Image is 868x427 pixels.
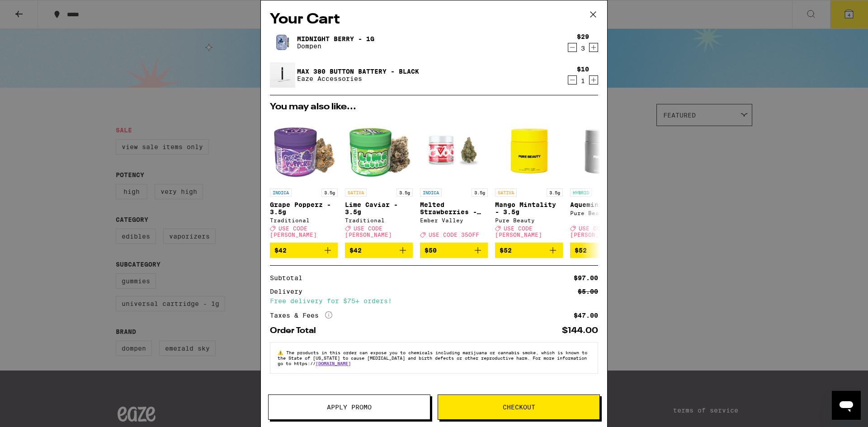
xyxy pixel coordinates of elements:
[345,201,413,216] p: Lime Caviar - 3.5g
[577,66,589,73] div: $10
[578,288,598,295] div: $5.00
[345,188,367,197] p: SATIVA
[278,350,286,355] span: ⚠️
[570,243,638,258] button: Add to bag
[270,288,309,295] div: Delivery
[570,188,592,197] p: HYBRID
[570,116,638,184] img: Pure Beauty - Aquemini - 3.5g
[270,62,295,88] img: MAX 380 Button Battery - Black
[345,217,413,223] div: Traditional
[297,68,419,75] a: MAX 380 Button Battery - Black
[574,275,598,281] div: $97.00
[420,116,488,184] img: Ember Valley - Melted Strawberries - 3.5g
[495,116,563,243] a: Open page for Mango Mintality - 3.5g from Pure Beauty
[832,391,861,420] iframe: Button to launch messaging window, conversation in progress
[270,103,598,112] h2: You may also like...
[570,201,638,208] p: Aquemini - 3.5g
[278,350,587,366] span: The products in this order can expose you to chemicals including marijuana or cannabis smoke, whi...
[570,116,638,243] a: Open page for Aquemini - 3.5g from Pure Beauty
[495,116,563,184] img: Pure Beauty - Mango Mintality - 3.5g
[570,225,617,238] span: USE CODE [PERSON_NAME]
[574,312,598,319] div: $47.00
[495,243,563,258] button: Add to bag
[316,361,351,366] a: [DOMAIN_NAME]
[570,210,638,216] div: Pure Beauty
[420,116,488,243] a: Open page for Melted Strawberries - 3.5g from Ember Valley
[500,247,512,254] span: $52
[495,188,517,197] p: SATIVA
[345,225,392,238] span: USE CODE [PERSON_NAME]
[503,404,535,410] span: Checkout
[495,201,563,216] p: Mango Mintality - 3.5g
[589,43,598,52] button: Increment
[297,42,374,50] p: Dompen
[270,298,598,304] div: Free delivery for $75+ orders!
[270,311,332,319] div: Taxes & Fees
[495,217,563,223] div: Pure Beauty
[568,75,577,84] button: Decrement
[420,201,488,216] p: Melted Strawberries - 3.5g
[345,116,413,184] img: Traditional - Lime Caviar - 3.5g
[575,247,587,254] span: $52
[438,394,600,420] button: Checkout
[274,247,287,254] span: $42
[270,217,338,223] div: Traditional
[568,43,577,52] button: Decrement
[327,404,372,410] span: Apply Promo
[420,243,488,258] button: Add to bag
[297,35,374,42] a: Midnight Berry - 1g
[420,188,442,197] p: INDICA
[495,225,542,238] span: USE CODE [PERSON_NAME]
[345,116,413,243] a: Open page for Lime Caviar - 3.5g from Traditional
[577,45,589,52] div: 3
[589,75,598,84] button: Increment
[270,243,338,258] button: Add to bag
[270,225,317,238] span: USE CODE [PERSON_NAME]
[270,116,338,243] a: Open page for Grape Popperz - 3.5g from Traditional
[270,275,309,281] div: Subtotal
[345,243,413,258] button: Add to bag
[270,116,338,184] img: Traditional - Grape Popperz - 3.5g
[472,188,488,197] p: 3.5g
[420,217,488,223] div: Ember Valley
[577,33,589,40] div: $29
[297,75,419,82] p: Eaze Accessories
[270,201,338,216] p: Grape Popperz - 3.5g
[270,9,598,30] h2: Your Cart
[577,77,589,84] div: 1
[429,232,479,238] span: USE CODE 35OFF
[321,188,338,197] p: 3.5g
[562,327,598,335] div: $144.00
[268,394,430,420] button: Apply Promo
[396,188,413,197] p: 3.5g
[547,188,563,197] p: 3.5g
[425,247,437,254] span: $50
[349,247,362,254] span: $42
[270,327,322,335] div: Order Total
[270,30,295,55] img: Midnight Berry - 1g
